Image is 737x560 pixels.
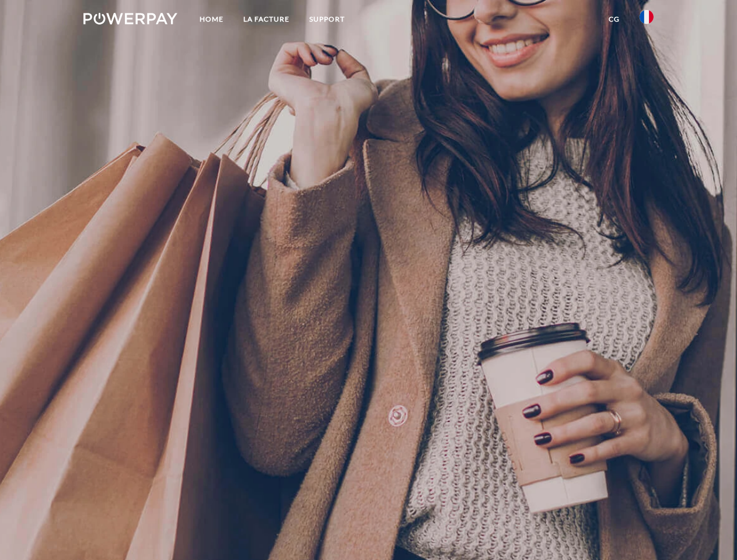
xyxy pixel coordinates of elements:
[233,9,299,30] a: LA FACTURE
[640,10,654,24] img: fr
[599,9,630,30] a: CG
[83,13,177,24] img: logo-powerpay-white.svg
[299,9,355,30] a: Support
[190,9,233,30] a: Home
